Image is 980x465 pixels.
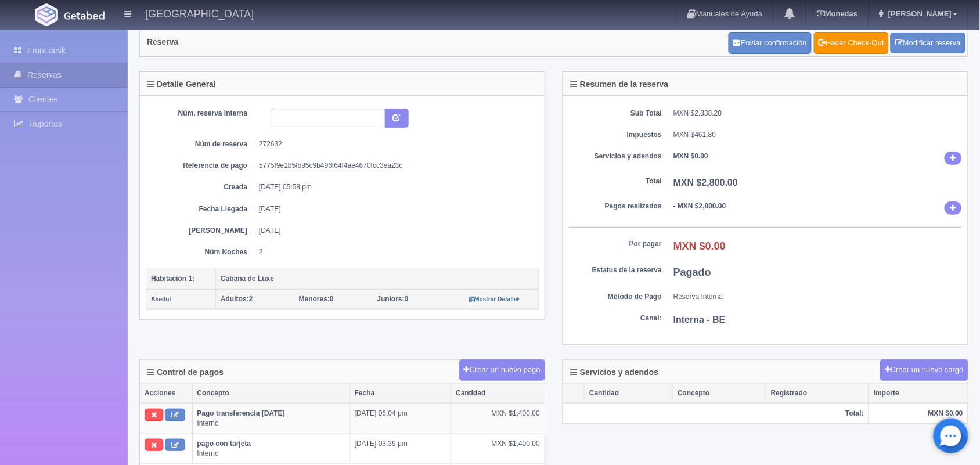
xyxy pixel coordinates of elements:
button: Crear un nuevo cargo [880,359,968,381]
button: Enviar confirmación [729,32,812,54]
th: Total: [563,403,869,424]
span: 2 [221,295,253,303]
b: - MXN $2,800.00 [673,202,726,210]
strong: Menores: [299,295,330,303]
dt: Núm de reserva [154,139,247,149]
dt: Creada [154,182,247,192]
small: Mostrar Detalle [469,296,520,302]
dd: MXN $2,338.20 [673,109,962,118]
b: Monedas [817,9,858,18]
strong: Adultos: [221,295,249,303]
span: [PERSON_NAME] [885,9,952,18]
b: pago con tarjeta [197,439,251,448]
dt: Núm. reserva interna [154,109,247,118]
button: Crear un nuevo pago [459,359,545,381]
dt: Pagos realizados [569,201,662,211]
b: Habitación 1: [151,275,194,283]
img: Getabed [35,3,58,26]
dd: 5775f9e1b5fb95c9b496f64f4ae4670fcc3ea23c [259,161,530,171]
dt: Referencia de pago [154,161,247,171]
td: Interno [192,403,350,434]
th: Cantidad [585,384,673,403]
img: Getabed [64,11,105,20]
th: Fecha [350,384,451,403]
h4: [GEOGRAPHIC_DATA] [145,6,254,20]
dd: [DATE] [259,226,530,236]
span: 0 [377,295,409,303]
th: Cabaña de Luxe [216,269,539,289]
small: Abedul [151,296,171,302]
h4: Servicios y adendos [570,368,658,377]
dd: MXN $461.80 [673,130,962,140]
dt: Impuestos [569,130,662,140]
h4: Detalle General [147,80,216,89]
td: MXN $1,400.00 [451,403,545,434]
h4: Control de pagos [147,368,224,377]
b: Pagado [673,266,711,278]
th: Concepto [192,384,350,403]
td: Interno [192,434,350,463]
strong: Juniors: [377,295,405,303]
b: Interna - BE [673,315,726,325]
td: [DATE] 03:39 pm [350,434,451,463]
dt: Estatus de la reserva [569,265,662,275]
a: Mostrar Detalle [469,295,520,303]
b: MXN $2,800.00 [673,178,738,188]
th: Concepto [673,384,766,403]
dt: Por pagar [569,239,662,249]
dt: [PERSON_NAME] [154,226,247,236]
b: MXN $0.00 [673,152,708,160]
dd: 2 [259,247,530,257]
dd: [DATE] 05:58 pm [259,182,530,192]
dt: Fecha Llegada [154,204,247,214]
h4: Reserva [147,38,179,46]
dt: Núm Noches [154,247,247,257]
dt: Servicios y adendos [569,152,662,161]
h4: Resumen de la reserva [570,80,669,89]
dt: Canal: [569,313,662,323]
th: MXN $0.00 [869,403,968,424]
td: [DATE] 06:04 pm [350,403,451,434]
dd: Reserva Interna [673,292,962,302]
dd: [DATE] [259,204,530,214]
th: Importe [869,384,968,403]
span: 0 [299,295,334,303]
th: Cantidad [451,384,545,403]
dt: Método de Pago [569,292,662,302]
a: Hacer Check-Out [814,32,889,54]
dt: Total [569,176,662,186]
th: Acciones [140,384,192,403]
b: Pago transferencia [DATE] [197,409,285,417]
td: MXN $1,400.00 [451,434,545,463]
b: MXN $0.00 [673,240,726,252]
th: Registrado [766,384,869,403]
dt: Sub Total [569,109,662,118]
dd: 272632 [259,139,530,149]
a: Modificar reserva [891,33,965,54]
